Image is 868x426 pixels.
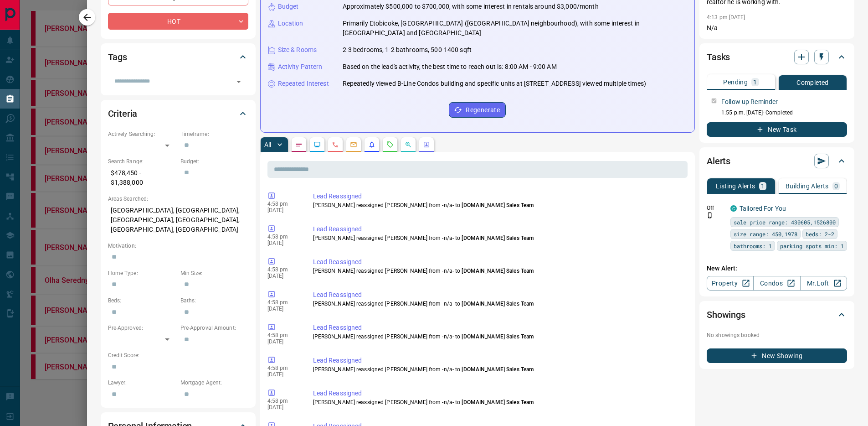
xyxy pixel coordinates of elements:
span: [DOMAIN_NAME] Sales Team [462,366,534,373]
a: Property [707,276,754,291]
svg: Emails [350,141,357,148]
h2: Tags [108,50,127,64]
div: Tags [108,46,248,68]
p: Lead Reassigned [313,257,684,267]
p: 2-3 bedrooms, 1-2 bathrooms, 500-1400 sqft [343,45,472,55]
p: New Alert: [707,264,847,273]
div: Showings [707,304,847,326]
p: Listing Alerts [716,183,755,189]
span: sale price range: 430605,1526800 [734,218,836,227]
button: Open [232,75,245,88]
p: Lead Reassigned [313,389,684,398]
p: Approximately $500,000 to $700,000, with some interest in rentals around $3,000/month [343,2,599,11]
p: Budget: [180,157,248,166]
a: Condos [753,276,800,291]
p: Lead Reassigned [313,356,684,365]
p: 4:58 pm [267,332,299,338]
p: Lead Reassigned [313,192,684,201]
div: Tasks [707,46,847,68]
h2: Alerts [707,154,730,168]
span: [DOMAIN_NAME] Sales Team [462,235,534,241]
p: Areas Searched: [108,195,248,203]
div: HOT [108,13,248,30]
h2: Showings [707,307,745,322]
p: 4:58 pm [267,398,299,404]
p: [DATE] [267,404,299,410]
svg: Listing Alerts [368,141,375,148]
p: Based on the lead's activity, the best time to reach out is: 8:00 AM - 9:00 AM [343,62,557,72]
div: Criteria [108,103,248,125]
svg: Lead Browsing Activity [313,141,321,148]
p: Motivation: [108,242,248,250]
p: Pending [723,79,748,85]
p: Actively Searching: [108,130,176,138]
a: Mr.Loft [800,276,847,291]
p: [PERSON_NAME] reassigned [PERSON_NAME] from -n/a- to [313,201,684,209]
p: Beds: [108,296,176,305]
span: [DOMAIN_NAME] Sales Team [462,268,534,274]
p: Building Alerts [786,183,829,189]
p: Follow up Reminder [721,97,778,107]
p: $478,450 - $1,388,000 [108,166,176,190]
span: [DOMAIN_NAME] Sales Team [462,399,534,405]
p: [PERSON_NAME] reassigned [PERSON_NAME] from -n/a- to [313,267,684,275]
p: Pre-Approved: [108,324,176,332]
p: Credit Score: [108,351,248,359]
svg: Notes [295,141,303,148]
p: [PERSON_NAME] reassigned [PERSON_NAME] from -n/a- to [313,398,684,406]
span: size range: 450,1978 [734,229,797,239]
svg: Requests [386,141,394,148]
p: [DATE] [267,240,299,246]
p: Repeated Interest [278,79,329,88]
p: Lead Reassigned [313,224,684,234]
p: [DATE] [267,207,299,213]
p: [PERSON_NAME] reassigned [PERSON_NAME] from -n/a- to [313,300,684,308]
p: Pre-Approval Amount: [180,324,248,332]
p: 0 [834,183,838,189]
p: Timeframe: [180,130,248,138]
p: Lead Reassigned [313,323,684,332]
span: bathrooms: 1 [734,241,772,250]
p: Lawyer: [108,379,176,387]
svg: Push Notification Only [707,212,713,218]
p: 1:55 p.m. [DATE] - Completed [721,109,847,117]
p: 1 [753,79,757,85]
p: 4:58 pm [267,365,299,371]
p: Home Type: [108,269,176,277]
p: [PERSON_NAME] reassigned [PERSON_NAME] from -n/a- to [313,332,684,341]
p: No showings booked [707,331,847,339]
p: Activity Pattern [278,62,323,72]
p: Location [278,19,303,28]
p: Off [707,204,725,212]
p: [PERSON_NAME] reassigned [PERSON_NAME] from -n/a- to [313,234,684,242]
button: New Task [707,122,847,137]
span: beds: 2-2 [806,229,834,239]
a: Tailored For You [740,205,786,212]
p: [PERSON_NAME] reassigned [PERSON_NAME] from -n/a- to [313,365,684,374]
p: [DATE] [267,273,299,279]
p: Budget [278,2,299,11]
p: 4:58 pm [267,266,299,273]
span: [DOMAIN_NAME] Sales Team [462,333,534,340]
svg: Opportunities [405,141,412,148]
svg: Calls [332,141,339,148]
p: All [264,141,272,148]
span: [DOMAIN_NAME] Sales Team [462,202,534,208]
p: 4:58 pm [267,201,299,207]
button: New Showing [707,348,847,363]
p: 4:58 pm [267,299,299,306]
p: 4:58 pm [267,234,299,240]
h2: Criteria [108,106,138,121]
span: [DOMAIN_NAME] Sales Team [462,301,534,307]
p: [DATE] [267,371,299,378]
p: [DATE] [267,306,299,312]
p: N/a [707,23,847,33]
p: Lead Reassigned [313,290,684,300]
div: Alerts [707,150,847,172]
p: Completed [796,79,829,86]
p: [DATE] [267,338,299,345]
p: Mortgage Agent: [180,379,248,387]
p: Baths: [180,296,248,305]
p: 1 [761,183,765,189]
p: [GEOGRAPHIC_DATA], [GEOGRAPHIC_DATA], [GEOGRAPHIC_DATA], [GEOGRAPHIC_DATA], [GEOGRAPHIC_DATA], [G... [108,203,248,237]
